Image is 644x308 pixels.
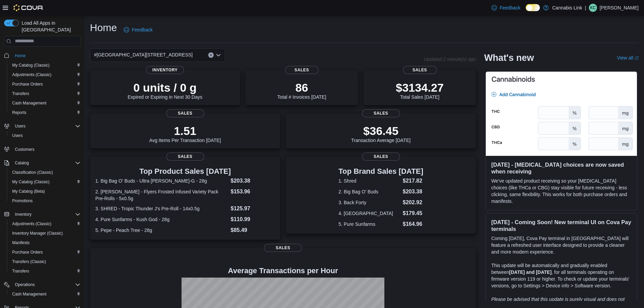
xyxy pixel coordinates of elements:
[12,63,50,68] span: My Catalog (Classic)
[12,281,80,289] span: Operations
[12,281,38,289] button: Operations
[132,26,152,33] span: Feedback
[9,187,80,195] span: My Catalog (Beta)
[94,51,193,59] span: #[GEOGRAPHIC_DATA][STREET_ADDRESS]
[9,178,80,186] span: My Catalog (Classic)
[338,199,400,206] dt: 3. Back Forty
[12,51,80,60] span: Home
[95,216,228,223] dt: 4. Pure Sunfarms - Kush God - 28g
[600,4,639,12] p: [PERSON_NAME]
[526,4,540,11] input: Dark Mode
[9,267,80,275] span: Transfers
[9,80,46,88] a: Purchase Orders
[14,4,44,11] img: Cova
[12,291,46,297] span: Cash Management
[12,122,80,130] span: Users
[15,53,26,58] span: Home
[12,250,43,255] span: Purchase Orders
[7,196,83,206] button: Promotions
[403,198,423,207] dd: $202.92
[7,89,83,98] button: Transfers
[9,178,52,186] a: My Catalog (Classic)
[9,290,80,298] span: Cash Management
[1,51,83,61] button: Home
[12,122,28,130] button: Users
[491,161,631,175] h3: [DATE] - [MEDICAL_DATA] choices are now saved when receiving
[277,81,326,100] div: Total # Invoices [DATE]
[15,282,35,287] span: Operations
[15,212,31,217] span: Inventory
[12,159,31,167] button: Catalog
[362,109,400,117] span: Sales
[9,61,80,69] span: My Catalog (Classic)
[12,100,46,106] span: Cash Management
[7,61,83,70] button: My Catalog (Classic)
[264,244,302,252] span: Sales
[9,229,80,237] span: Inventory Manager (Classic)
[12,259,46,264] span: Transfers (Classic)
[338,188,400,195] dt: 2. Big Bag O' Buds
[95,177,228,184] dt: 1. Big Bag O' Buds - Ultra [PERSON_NAME]-G - 28g
[9,132,80,140] span: Users
[95,205,228,212] dt: 3. SHRED - Tropic Thunder J's Pre-Roll - 14x0.5g
[7,247,83,257] button: Purchase Orders
[9,267,32,275] a: Transfers
[484,52,534,63] h2: What's new
[15,160,29,166] span: Catalog
[231,188,275,196] dd: $153.96
[9,71,80,79] span: Adjustments (Classic)
[12,179,50,185] span: My Catalog (Classic)
[1,144,83,154] button: Customers
[285,66,319,74] span: Sales
[7,177,83,187] button: My Catalog (Classic)
[9,248,80,256] span: Purchase Orders
[9,239,80,247] span: Manifests
[95,267,471,275] h4: Average Transactions per Hour
[9,90,80,98] span: Transfers
[338,210,400,217] dt: 4. [GEOGRAPHIC_DATA]
[12,240,29,245] span: Manifests
[403,66,437,74] span: Sales
[491,235,631,255] p: Coming [DATE], Cova Pay terminal in [GEOGRAPHIC_DATA] will feature a refreshed user interface des...
[146,66,184,74] span: Inventory
[7,131,83,140] button: Users
[9,168,56,176] a: Classification (Classic)
[9,290,49,298] a: Cash Management
[9,109,29,117] a: Reports
[1,158,83,168] button: Catalog
[149,124,221,138] p: 1.51
[9,220,54,228] a: Adjustments (Classic)
[231,215,275,223] dd: $110.99
[491,262,631,289] p: This update will be automatically and gradually enabled between , for all terminals operating on ...
[12,198,33,204] span: Promotions
[617,55,639,61] a: View allExternal link
[1,280,83,289] button: Operations
[231,177,275,185] dd: $203.38
[9,61,52,69] a: My Catalog (Classic)
[12,72,51,77] span: Adjustments (Classic)
[1,210,83,219] button: Inventory
[12,81,43,87] span: Purchase Orders
[9,197,35,205] a: Promotions
[12,110,26,115] span: Reports
[9,187,48,195] a: My Catalog (Beta)
[9,197,80,205] span: Promotions
[396,81,444,100] div: Total Sales [DATE]
[9,220,80,228] span: Adjustments (Classic)
[12,189,45,194] span: My Catalog (Beta)
[585,4,586,12] p: |
[424,56,476,62] p: Updated 2 minute(s) ago
[509,269,551,275] strong: [DATE] and [DATE]
[9,258,80,266] span: Transfers (Classic)
[9,168,80,176] span: Classification (Classic)
[166,152,204,161] span: Sales
[7,289,83,299] button: Cash Management
[128,81,202,100] div: Expired or Expiring in Next 30 Days
[128,81,202,94] p: 0 units / 0 g
[231,205,275,213] dd: $125.97
[403,220,423,228] dd: $164.96
[9,239,32,247] a: Manifests
[7,238,83,247] button: Manifests
[9,229,66,237] a: Inventory Manager (Classic)
[166,109,204,117] span: Sales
